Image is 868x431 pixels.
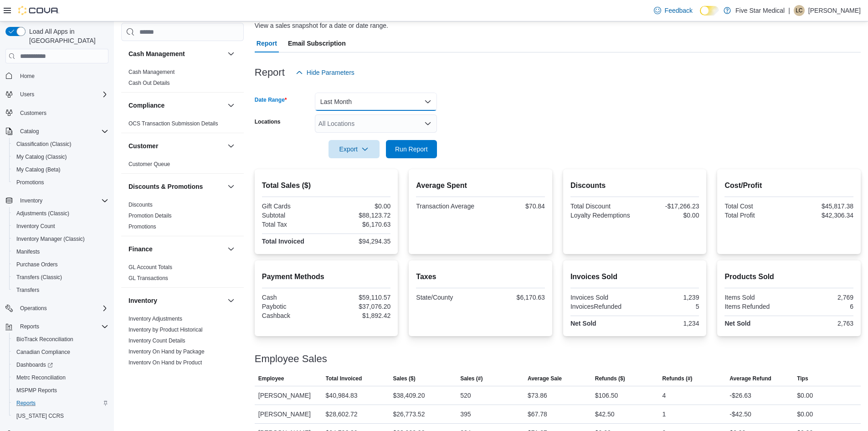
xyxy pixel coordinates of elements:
[483,203,545,210] div: $70.84
[663,390,666,401] div: 4
[9,333,112,346] button: BioTrack Reconciliation
[262,312,324,319] div: Cashback
[13,221,59,232] a: Inventory Count
[20,109,46,117] span: Customers
[595,390,618,401] div: $106.50
[16,195,46,206] button: Inventory
[255,386,322,405] div: [PERSON_NAME]
[128,120,218,127] a: OCS Transaction Submission Details
[20,305,47,312] span: Operations
[9,163,112,176] button: My Catalog (Beta)
[570,180,699,191] h2: Discounts
[255,67,285,78] h3: Report
[729,390,751,401] div: -$26.63
[128,141,224,151] button: Customer
[20,323,39,330] span: Reports
[2,125,112,138] button: Catalog
[262,303,324,310] div: Paybotic
[326,375,362,382] span: Total Invoiced
[128,182,203,191] h3: Discounts & Promotions
[460,390,471,401] div: 520
[700,6,719,16] input: Dark Mode
[9,245,112,258] button: Manifests
[128,326,203,333] span: Inventory by Product Historical
[724,303,787,310] div: Items Refunded
[16,400,36,407] span: Reports
[9,220,112,233] button: Inventory Count
[262,221,324,228] div: Total Tax
[416,294,478,301] div: State/County
[262,212,324,219] div: Subtotal
[416,180,545,191] h2: Average Spent
[797,409,813,420] div: $0.00
[128,213,172,219] a: Promotion Details
[13,272,66,283] a: Transfers (Classic)
[650,1,696,20] a: Feedback
[262,180,391,191] h2: Total Sales ($)
[128,49,185,58] h3: Cash Management
[128,68,175,76] span: Cash Management
[226,48,236,59] button: Cash Management
[128,338,185,344] a: Inventory Count Details
[13,164,108,175] span: My Catalog (Beta)
[13,285,108,296] span: Transfers
[16,195,108,206] span: Inventory
[326,390,358,401] div: $40,984.83
[328,294,390,301] div: $59,110.57
[16,71,38,82] a: Home
[226,244,236,254] button: Finance
[262,271,391,282] h2: Payment Methods
[791,294,853,301] div: 2,769
[724,320,750,327] strong: Net Sold
[460,375,483,382] span: Sales (#)
[128,264,172,270] a: GL Account Totals
[26,27,108,45] span: Load All Apps in [GEOGRAPHIC_DATA]
[2,194,112,207] button: Inventory
[16,387,57,394] span: MSPMP Reports
[16,140,72,148] span: Classification (Classic)
[13,398,39,409] a: Reports
[724,294,787,301] div: Items Sold
[595,375,625,382] span: Refunds ($)
[724,180,853,191] h2: Cost/Profit
[16,321,43,332] button: Reports
[255,405,322,423] div: [PERSON_NAME]
[2,320,112,333] button: Reports
[128,327,203,333] a: Inventory by Product Historical
[9,410,112,422] button: [US_STATE] CCRS
[255,118,281,125] label: Locations
[9,271,112,284] button: Transfers (Classic)
[13,139,108,150] span: Classification (Classic)
[2,106,112,119] button: Customers
[257,34,277,52] span: Report
[328,238,390,245] div: $94,294.35
[637,294,699,301] div: 1,239
[258,375,284,382] span: Employee
[128,49,224,58] button: Cash Management
[791,203,853,210] div: $45,817.38
[13,259,62,270] a: Purchase Orders
[9,384,112,397] button: MSPMP Reports
[128,120,218,127] span: OCS Transaction Submission Details
[2,69,112,82] button: Home
[121,262,244,287] div: Finance
[13,246,108,257] span: Manifests
[13,272,108,283] span: Transfers (Classic)
[797,375,808,382] span: Tips
[16,248,40,255] span: Manifests
[9,346,112,358] button: Canadian Compliance
[528,390,547,401] div: $73.86
[121,199,244,236] div: Discounts & Promotions
[808,5,861,16] p: [PERSON_NAME]
[13,385,108,396] span: MSPMP Reports
[128,348,205,355] a: Inventory On Hand by Package
[128,244,224,254] button: Finance
[307,68,354,77] span: Hide Parameters
[16,153,67,161] span: My Catalog (Classic)
[595,409,615,420] div: $42.50
[16,303,51,314] button: Operations
[13,234,88,244] a: Inventory Manager (Classic)
[13,347,74,358] a: Canadian Compliance
[637,212,699,219] div: $0.00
